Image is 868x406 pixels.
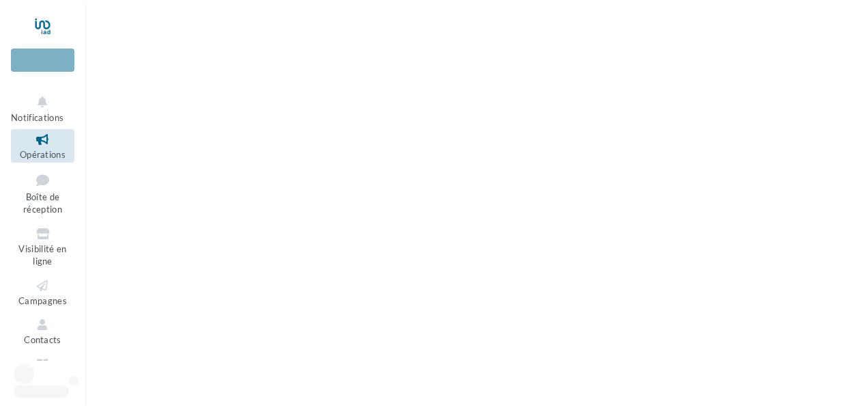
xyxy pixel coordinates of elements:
[11,354,74,388] a: Médiathèque
[24,334,61,345] span: Contacts
[11,314,74,348] a: Contacts
[18,243,66,267] span: Visibilité en ligne
[23,191,62,215] span: Boîte de réception
[20,149,66,160] span: Opérations
[11,168,74,218] a: Boîte de réception
[11,275,74,309] a: Campagnes
[11,49,74,72] div: Nouvelle campagne
[18,295,67,306] span: Campagnes
[11,129,74,163] a: Opérations
[11,224,74,270] a: Visibilité en ligne
[11,112,63,123] span: Notifications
